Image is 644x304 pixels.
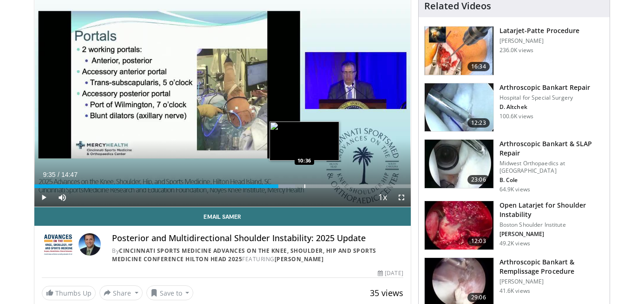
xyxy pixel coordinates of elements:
[146,285,194,300] button: Save to
[269,122,339,161] img: image.jpeg
[424,139,604,193] a: 23:06 Arthroscopic Bankart & SLAP Repair Midwest Orthopaedics at [GEOGRAPHIC_DATA] B. Cole 64.9K ...
[424,83,604,132] a: 12:23 Arthroscopic Bankart Repair Hospital for Special Surgery D. Altchek 100.6K views
[79,233,101,256] img: Avatar
[424,201,604,250] a: 12:03 Open Latarjet for Shoulder Instability Boston Shoulder Institute [PERSON_NAME] 49.2K views
[392,188,411,207] button: Fullscreen
[43,171,55,178] span: 9:35
[499,176,604,184] p: B. Cole
[112,233,403,243] h4: Posterior and Multidirectional Shoulder Instability: 2025 Update
[467,236,490,246] span: 12:03
[499,186,530,193] p: 64.9K views
[61,171,78,178] span: 14:47
[499,221,604,229] p: Boston Shoulder Institute
[425,201,493,250] img: 944938_3.png.150x105_q85_crop-smart_upscale.jpg
[499,278,604,285] p: [PERSON_NAME]
[275,255,324,263] a: [PERSON_NAME]
[370,287,403,298] span: 35 views
[467,175,490,184] span: 23:06
[467,62,490,71] span: 16:34
[34,184,411,188] div: Progress Bar
[499,83,591,92] h3: Arthroscopic Bankart Repair
[34,207,411,226] a: Email Samer
[499,139,604,158] h3: Arthroscopic Bankart & SLAP Repair
[424,0,491,12] h4: Related Videos
[499,201,604,219] h3: Open Latarjet for Shoulder Instability
[499,37,579,45] p: [PERSON_NAME]
[499,113,533,120] p: 100.6K views
[42,233,75,256] img: Cincinnati Sports Medicine Advances on the Knee, Shoulder, Hip and Sports Medicine Conference Hil...
[42,286,96,300] a: Thumbs Up
[112,247,376,263] a: Cincinnati Sports Medicine Advances on the Knee, Shoulder, Hip and Sports Medicine Conference Hil...
[425,140,493,188] img: cole_0_3.png.150x105_q85_crop-smart_upscale.jpg
[424,26,604,75] a: 16:34 Latarjet-Patte Procedure [PERSON_NAME] 236.0K views
[112,247,403,263] div: By FEATURING
[467,118,490,128] span: 12:23
[499,287,530,295] p: 41.6K views
[34,188,53,207] button: Play
[499,230,604,238] p: [PERSON_NAME]
[499,103,591,111] p: D. Altchek
[53,188,72,207] button: Mute
[425,83,493,132] img: 10039_3.png.150x105_q85_crop-smart_upscale.jpg
[499,257,604,276] h3: Arthroscopic Bankart & Remplissage Procedure
[467,293,490,302] span: 29:06
[378,269,403,277] div: [DATE]
[99,285,143,300] button: Share
[374,188,392,207] button: Playback Rate
[499,47,533,54] p: 236.0K views
[499,160,604,175] p: Midwest Orthopaedics at [GEOGRAPHIC_DATA]
[499,94,591,101] p: Hospital for Special Surgery
[58,171,59,178] span: /
[499,26,579,35] h3: Latarjet-Patte Procedure
[425,27,493,75] img: 617583_3.png.150x105_q85_crop-smart_upscale.jpg
[499,240,530,247] p: 49.2K views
